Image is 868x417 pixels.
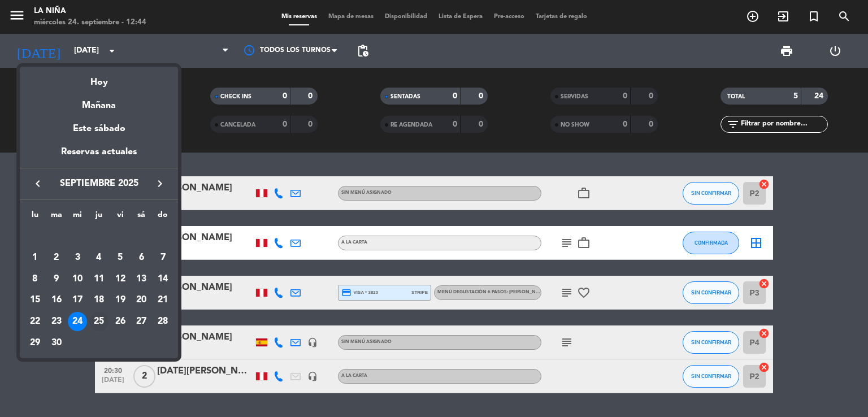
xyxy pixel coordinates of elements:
[110,311,131,332] td: 26 de septiembre de 2025
[88,311,110,332] td: 25 de septiembre de 2025
[111,270,130,289] div: 12
[89,270,108,289] div: 11
[89,248,108,267] div: 4
[88,268,110,290] td: 11 de septiembre de 2025
[67,247,88,268] td: 3 de septiembre de 2025
[150,176,170,191] button: keyboard_arrow_right
[24,225,173,247] td: SEP.
[110,289,131,311] td: 19 de septiembre de 2025
[24,268,46,290] td: 8 de septiembre de 2025
[88,289,110,311] td: 18 de septiembre de 2025
[132,312,151,331] div: 27
[20,113,178,145] div: Este sábado
[89,312,108,331] div: 25
[68,290,87,310] div: 17
[152,289,173,311] td: 21 de septiembre de 2025
[153,248,172,267] div: 7
[47,248,66,267] div: 2
[89,290,108,310] div: 18
[110,247,131,268] td: 5 de septiembre de 2025
[68,312,87,331] div: 24
[132,248,151,267] div: 6
[153,312,172,331] div: 28
[152,311,173,332] td: 28 de septiembre de 2025
[110,208,131,226] th: viernes
[67,208,88,226] th: miércoles
[46,332,67,354] td: 30 de septiembre de 2025
[24,311,46,332] td: 22 de septiembre de 2025
[111,312,130,331] div: 26
[20,145,178,168] div: Reservas actuales
[67,289,88,311] td: 17 de septiembre de 2025
[152,247,173,268] td: 7 de septiembre de 2025
[132,290,151,310] div: 20
[31,177,45,190] i: keyboard_arrow_left
[68,270,87,289] div: 10
[25,248,45,267] div: 1
[47,312,66,331] div: 23
[46,289,67,311] td: 16 de septiembre de 2025
[153,290,172,310] div: 21
[153,177,167,190] i: keyboard_arrow_right
[28,176,48,191] button: keyboard_arrow_left
[131,289,153,311] td: 20 de septiembre de 2025
[46,247,67,268] td: 2 de septiembre de 2025
[47,270,66,289] div: 9
[131,247,153,268] td: 6 de septiembre de 2025
[24,332,46,354] td: 29 de septiembre de 2025
[46,268,67,290] td: 9 de septiembre de 2025
[24,208,46,226] th: lunes
[47,333,66,353] div: 30
[152,208,173,226] th: domingo
[131,208,153,226] th: sábado
[48,176,150,191] span: septiembre 2025
[20,67,178,90] div: Hoy
[153,270,172,289] div: 14
[24,247,46,268] td: 1 de septiembre de 2025
[132,270,151,289] div: 13
[152,268,173,290] td: 14 de septiembre de 2025
[20,90,178,113] div: Mañana
[131,311,153,332] td: 27 de septiembre de 2025
[111,290,130,310] div: 19
[110,268,131,290] td: 12 de septiembre de 2025
[47,290,66,310] div: 16
[67,268,88,290] td: 10 de septiembre de 2025
[131,268,153,290] td: 13 de septiembre de 2025
[68,248,87,267] div: 3
[67,311,88,332] td: 24 de septiembre de 2025
[46,311,67,332] td: 23 de septiembre de 2025
[88,247,110,268] td: 4 de septiembre de 2025
[25,270,45,289] div: 8
[111,248,130,267] div: 5
[25,290,45,310] div: 15
[24,289,46,311] td: 15 de septiembre de 2025
[46,208,67,226] th: martes
[25,333,45,353] div: 29
[88,208,110,226] th: jueves
[25,312,45,331] div: 22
